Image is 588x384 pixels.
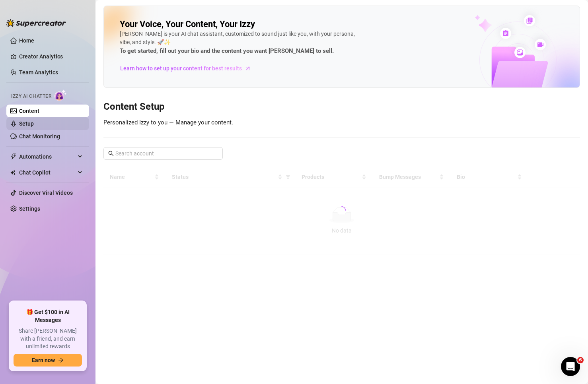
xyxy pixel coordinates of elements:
[19,50,83,63] a: Creator Analytics
[120,30,358,56] div: [PERSON_NAME] is your AI chat assistant, customized to sound just like you, with your persona, vi...
[19,108,39,114] a: Content
[337,205,347,215] span: loading
[14,327,82,351] span: Share [PERSON_NAME] with a friend, and earn unlimited rewards
[19,133,60,140] a: Chat Monitoring
[561,357,580,376] iframe: Intercom live chat
[32,357,55,363] span: Earn now
[120,64,242,73] span: Learn how to set up your content for best results
[244,64,252,72] span: arrow-right
[11,93,51,100] span: Izzy AI Chatter
[19,37,34,44] a: Home
[115,149,212,158] input: Search account
[14,354,82,367] button: Earn nowarrow-right
[6,19,66,27] img: logo-BBDzfeDw.svg
[10,153,17,160] span: thunderbolt
[120,47,334,54] strong: To get started, fill out your bio and the content you want [PERSON_NAME] to sell.
[14,308,82,324] span: 🎁 Get $100 in AI Messages
[58,357,64,363] span: arrow-right
[577,357,584,363] span: 6
[19,190,73,196] a: Discover Viral Videos
[55,89,67,101] img: AI Chatter
[19,69,58,76] a: Team Analytics
[120,19,255,30] h2: Your Voice, Your Content, Your Izzy
[19,150,76,163] span: Automations
[19,120,34,127] a: Setup
[19,166,76,179] span: Chat Copilot
[19,206,40,212] a: Settings
[108,151,114,156] span: search
[103,119,233,126] span: Personalized Izzy to you — Manage your content.
[120,62,257,75] a: Learn how to set up your content for best results
[10,170,16,175] img: Chat Copilot
[103,101,580,113] h3: Content Setup
[456,6,580,87] img: ai-chatter-content-library-cLFOSyPT.png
